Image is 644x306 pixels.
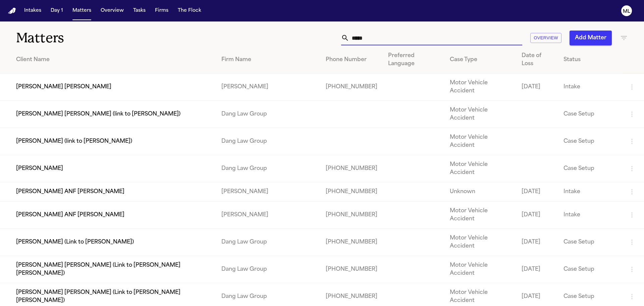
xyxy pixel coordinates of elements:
td: Dang Law Group [216,229,320,256]
td: Dang Law Group [216,155,320,182]
td: Dang Law Group [216,256,320,283]
td: [PERSON_NAME] [216,74,320,101]
td: Motor Vehicle Accident [444,256,516,283]
td: Case Setup [558,229,623,256]
td: Motor Vehicle Accident [444,74,516,101]
div: Status [563,56,617,64]
td: [PHONE_NUMBER] [320,182,383,202]
td: Case Setup [558,155,623,182]
img: Finch Logo [8,8,16,14]
td: [DATE] [516,182,558,202]
td: [DATE] [516,229,558,256]
td: [PHONE_NUMBER] [320,229,383,256]
div: Firm Name [221,56,315,64]
button: Tasks [130,5,148,17]
button: The Flock [175,5,204,17]
td: Dang Law Group [216,101,320,128]
td: Motor Vehicle Accident [444,128,516,155]
button: Add Matter [570,31,612,45]
td: Intake [558,182,623,202]
td: Case Setup [558,101,623,128]
td: Unknown [444,182,516,202]
button: Intakes [21,5,44,17]
td: [DATE] [516,256,558,283]
button: Matters [70,5,94,17]
td: Motor Vehicle Accident [444,202,516,229]
div: Case Type [450,56,511,64]
td: Intake [558,202,623,229]
td: [PHONE_NUMBER] [320,256,383,283]
td: Motor Vehicle Accident [444,229,516,256]
div: Phone Number [326,56,377,64]
button: Firms [152,5,171,17]
td: Case Setup [558,128,623,155]
td: [PHONE_NUMBER] [320,155,383,182]
td: Case Setup [558,256,623,283]
td: [PERSON_NAME] [216,182,320,202]
td: [DATE] [516,202,558,229]
td: Motor Vehicle Accident [444,101,516,128]
td: [PHONE_NUMBER] [320,202,383,229]
td: Motor Vehicle Accident [444,155,516,182]
button: Overview [98,5,126,17]
div: Date of Loss [522,52,553,68]
button: Day 1 [48,5,66,17]
button: Overview [530,33,561,43]
a: Home [8,8,16,14]
td: Dang Law Group [216,128,320,155]
td: [DATE] [516,74,558,101]
td: [PHONE_NUMBER] [320,74,383,101]
div: Client Name [16,56,211,64]
h1: Matters [16,30,194,46]
td: [PERSON_NAME] [216,202,320,229]
div: Preferred Language [388,52,439,68]
td: Intake [558,74,623,101]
